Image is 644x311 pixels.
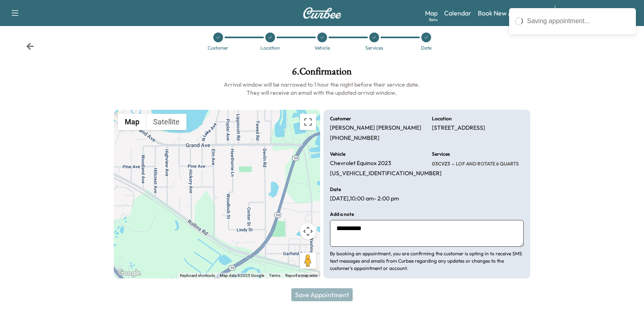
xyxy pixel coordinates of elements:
p: [PERSON_NAME] [PERSON_NAME] [330,124,421,132]
div: Location [260,46,280,50]
img: Google [116,268,143,278]
p: By booking an appointment, you are confirming the customer is opting in to receive SMS text messa... [330,250,523,272]
span: LOF AND ROTATE 6 QUARTS [454,161,519,167]
button: Map camera controls [300,223,316,239]
a: Terms (opens in new tab) [269,273,280,278]
h6: Vehicle [330,152,345,157]
p: [US_VEHICLE_IDENTIFICATION_NUMBER] [330,170,442,177]
p: [PHONE_NUMBER] [330,135,379,142]
h1: 6 . Confirmation [114,67,530,80]
a: Report a map error [285,273,318,278]
p: [DATE] , 10:00 am - 2:00 pm [330,195,399,202]
button: Toggle fullscreen view [300,114,316,130]
h6: Customer [330,116,351,121]
h6: Services [432,152,450,157]
span: - [450,160,454,168]
a: Calendar [444,8,471,18]
img: Curbee Logo [303,7,342,19]
button: Show street map [118,114,146,130]
h6: Add a note [330,212,354,217]
a: MapBeta [425,8,438,18]
div: Vehicle [314,46,330,50]
span: 03CVZ3 [432,161,450,167]
p: [STREET_ADDRESS] [432,124,485,132]
button: Drag Pegman onto the map to open Street View [300,252,316,269]
h6: Arrival window will be narrowed to 1 hour the night before their service date. They will receive ... [114,80,530,97]
span: Map data ©2025 Google [220,273,264,278]
div: Date [421,46,432,50]
div: Saving appointment... [527,16,630,26]
h6: Location [432,116,452,121]
div: Back [26,42,34,50]
a: Open this area in Google Maps (opens a new window) [116,268,143,278]
div: Services [365,46,383,50]
p: Chevrolet Equinox 2023 [330,160,391,167]
a: Book New Appointment [478,8,546,18]
div: Beta [429,17,438,23]
button: Show satellite imagery [146,114,186,130]
div: Customer [208,46,228,50]
button: Keyboard shortcuts [180,273,215,278]
h6: Date [330,187,341,192]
